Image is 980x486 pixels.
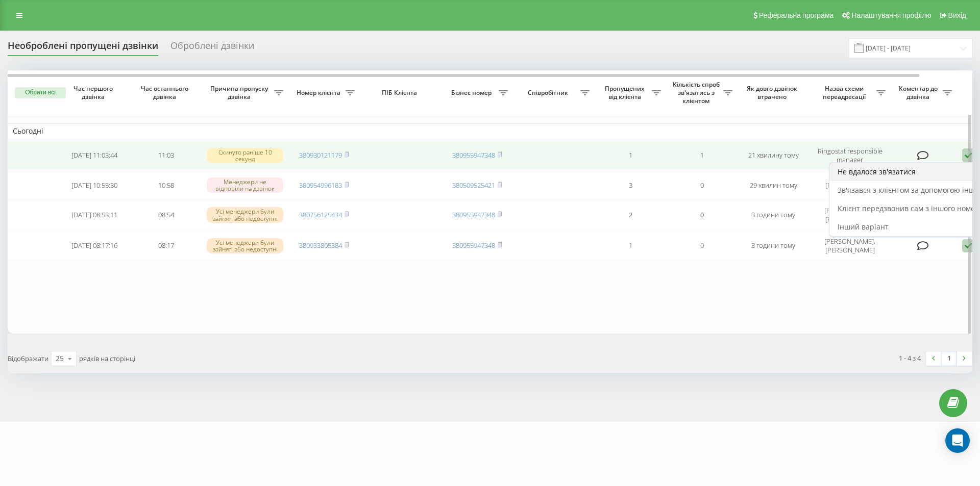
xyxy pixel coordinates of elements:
[666,141,738,170] td: 1
[595,201,666,229] td: 2
[746,85,801,100] span: Як довго дзвінок втрачено
[8,354,48,363] span: Відображати
[130,172,202,199] td: 10:58
[838,222,889,232] span: Інший варіант
[56,353,64,364] div: 25
[600,85,652,100] span: Пропущених від клієнта
[59,172,130,199] td: [DATE] 10:55:30
[207,177,283,193] div: Менеджери не відповіли на дзвінок
[759,11,834,19] span: Реферальна програма
[809,141,891,170] td: Ringostat responsible manager
[452,150,495,160] a: 380955947348
[809,172,891,199] td: [PERSON_NAME]
[941,351,957,366] a: 1
[15,87,66,98] button: Обрати всі
[369,89,433,97] span: ПІБ Клієнта
[299,241,342,250] a: 380933805384
[452,181,495,190] a: 380509525421
[851,11,931,19] span: Налаштування профілю
[59,141,130,170] td: [DATE] 11:03:44
[896,85,943,100] span: Коментар до дзвінка
[948,11,966,19] span: Вихід
[299,181,342,190] a: 380954996183
[299,210,342,219] a: 380756125434
[59,201,130,229] td: [DATE] 08:53:11
[293,89,346,97] span: Номер клієнта
[79,354,135,363] span: рядків на сторінці
[207,207,283,222] div: Усі менеджери були зайняті або недоступні
[945,428,970,453] div: Open Intercom Messenger
[452,210,495,219] a: 380955947348
[170,40,254,56] div: Оброблені дзвінки
[838,167,916,176] span: Не вдалося зв'язатися
[595,172,666,199] td: 3
[130,201,202,229] td: 08:54
[671,81,723,105] span: Кількість спроб зв'язатись з клієнтом
[666,172,738,199] td: 0
[138,85,193,100] span: Час останнього дзвінка
[299,150,342,160] a: 380930121179
[59,232,130,260] td: [DATE] 08:17:16
[595,141,666,170] td: 1
[809,201,891,229] td: [PERSON_NAME], [PERSON_NAME]
[738,201,809,229] td: 3 години тому
[738,172,809,199] td: 29 хвилин тому
[738,232,809,260] td: 3 години тому
[130,232,202,260] td: 08:17
[130,141,202,170] td: 11:03
[447,89,499,97] span: Бізнес номер
[666,201,738,229] td: 0
[207,148,283,163] div: Скинуто раніше 10 секунд
[67,85,122,100] span: Час першого дзвінка
[738,141,809,170] td: 21 хвилину тому
[595,232,666,260] td: 1
[452,241,495,250] a: 380955947348
[207,85,274,100] span: Причина пропуску дзвінка
[809,232,891,260] td: [PERSON_NAME], [PERSON_NAME]
[518,89,580,97] span: Співробітник
[814,85,876,100] span: Назва схеми переадресації
[899,353,921,363] div: 1 - 4 з 4
[207,238,283,253] div: Усі менеджери були зайняті або недоступні
[8,40,158,56] div: Необроблені пропущені дзвінки
[666,232,738,260] td: 0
